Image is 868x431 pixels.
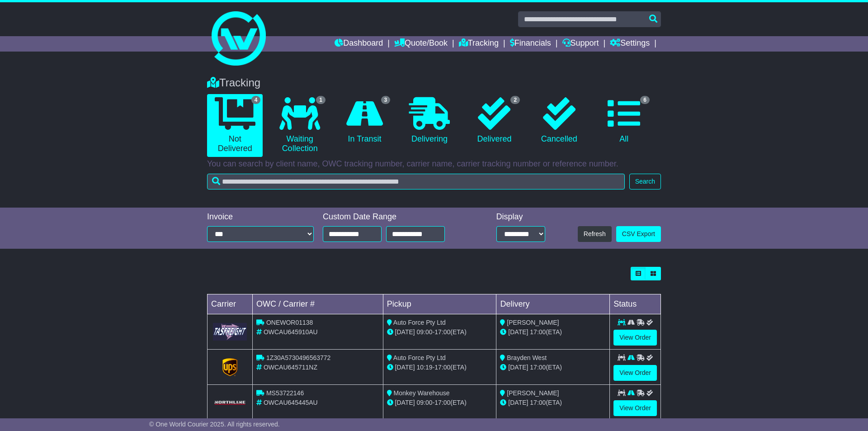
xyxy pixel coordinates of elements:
[434,364,450,371] span: 17:00
[510,96,520,104] span: 2
[613,330,657,346] a: View Order
[562,36,599,52] a: Support
[613,400,657,416] a: View Order
[417,364,433,371] span: 10:19
[394,389,450,397] span: Monkey Warehouse
[434,399,450,406] span: 17:00
[459,36,499,52] a: Tracking
[393,354,446,361] span: Auto Force Pty Ltd
[251,96,261,104] span: 4
[616,226,661,242] a: CSV Export
[610,36,650,52] a: Settings
[394,36,448,52] a: Quote/Book
[266,319,313,326] span: ONEWOR01138
[613,365,657,381] a: View Order
[207,212,314,222] div: Invoice
[496,294,610,314] td: Delivery
[207,94,263,157] a: 4 Not Delivered
[507,389,559,397] span: [PERSON_NAME]
[387,363,493,372] div: - (ETA)
[387,327,493,337] div: - (ETA)
[629,174,661,189] button: Search
[337,94,392,147] a: 3 In Transit
[264,328,318,336] span: OWCAU645910AU
[507,319,559,326] span: [PERSON_NAME]
[434,328,450,336] span: 17:00
[530,399,546,406] span: 17:00
[640,96,650,104] span: 6
[203,76,665,90] div: Tracking
[500,398,606,407] div: (ETA)
[264,364,317,371] span: OWCAU645711NZ
[272,94,327,157] a: 1 Waiting Collection
[149,421,280,428] span: © One World Courier 2025. All rights reserved.
[264,399,318,406] span: OWCAU645445AU
[417,399,433,406] span: 09:00
[335,36,383,52] a: Dashboard
[213,323,247,341] img: GetCarrierServiceLogo
[531,94,587,147] a: Cancelled
[507,354,547,361] span: Brayden West
[222,358,238,376] img: GetCarrierServiceLogo
[500,363,606,372] div: (ETA)
[401,94,457,147] a: Delivering
[417,328,433,336] span: 09:00
[266,389,304,397] span: MS53722146
[508,364,528,371] span: [DATE]
[387,398,493,407] div: - (ETA)
[395,399,415,406] span: [DATE]
[393,319,446,326] span: Auto Force Pty Ltd
[596,94,652,147] a: 6 All
[383,294,496,314] td: Pickup
[213,400,247,405] img: GetCarrierServiceLogo
[395,328,415,336] span: [DATE]
[323,212,468,222] div: Custom Date Range
[500,327,606,337] div: (ETA)
[530,328,546,336] span: 17:00
[253,294,383,314] td: OWC / Carrier #
[508,328,528,336] span: [DATE]
[395,364,415,371] span: [DATE]
[578,226,612,242] button: Refresh
[381,96,391,104] span: 3
[496,212,545,222] div: Display
[266,354,330,361] span: 1Z30A5730496563772
[467,94,522,147] a: 2 Delivered
[508,399,528,406] span: [DATE]
[610,294,661,314] td: Status
[207,159,661,169] p: You can search by client name, OWC tracking number, carrier name, carrier tracking number or refe...
[208,294,253,314] td: Carrier
[316,96,325,104] span: 1
[530,364,546,371] span: 17:00
[510,36,551,52] a: Financials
